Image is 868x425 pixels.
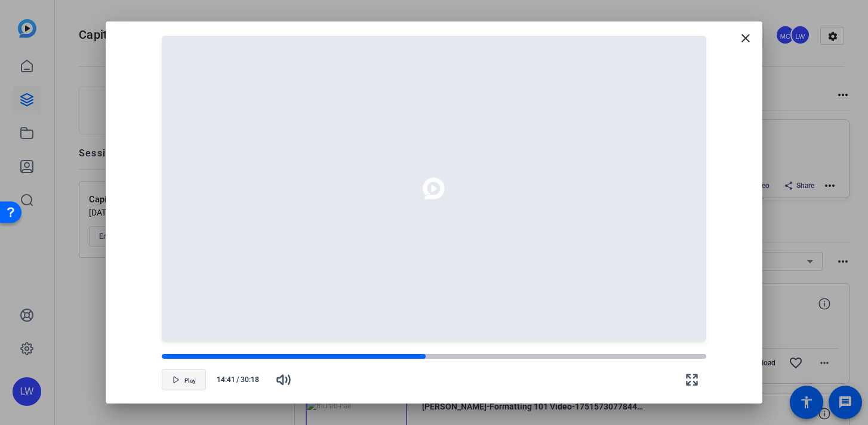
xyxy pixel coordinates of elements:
[738,31,753,45] mat-icon: close
[269,365,298,394] button: Mute
[211,374,235,385] span: 14:41
[678,365,706,394] button: Fullscreen
[211,374,264,385] div: /
[184,377,196,384] span: Play
[162,369,206,390] button: Play
[241,374,265,385] span: 30:18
